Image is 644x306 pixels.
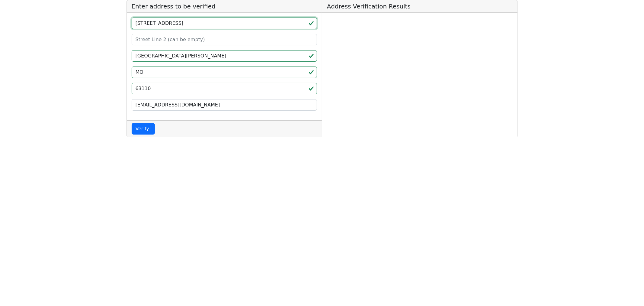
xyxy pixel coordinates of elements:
[132,99,317,111] input: Your Email
[132,34,317,45] input: Street Line 2 (can be empty)
[322,0,517,13] h5: Address Verification Results
[132,123,155,135] button: Verify!
[132,67,317,78] input: 2-Letter State
[132,50,317,62] input: City
[132,18,317,29] input: Street Line 1
[127,0,322,13] h5: Enter address to be verified
[132,83,317,94] input: ZIP code 5 or 5+4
